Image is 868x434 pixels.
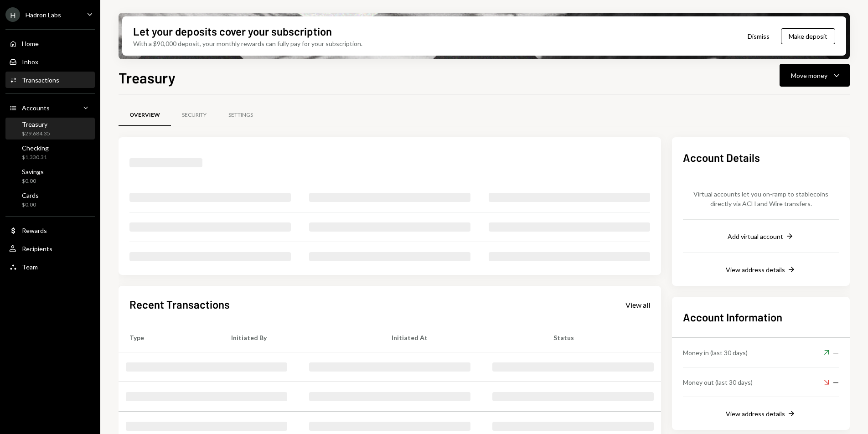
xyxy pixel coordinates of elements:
[726,410,785,418] div: View address details
[5,165,95,187] a: Savings$0.00
[728,232,783,240] div: Add virtual account
[728,232,794,242] button: Add virtual account
[824,347,839,358] div: —
[5,118,95,139] a: Treasury$29,684.35
[683,310,839,325] h2: Account Information
[780,64,850,87] button: Move money
[683,377,753,387] div: Money out (last 30 days)
[22,58,38,66] div: Inbox
[5,7,20,22] div: H
[736,26,781,47] button: Dismiss
[381,323,542,352] th: Initiated At
[22,76,59,84] div: Transactions
[171,103,217,127] a: Security
[22,168,44,176] div: Savings
[683,150,839,165] h2: Account Details
[22,130,50,138] div: $29,684.35
[217,103,264,127] a: Settings
[5,240,95,257] a: Recipients
[5,53,95,70] a: Inbox
[781,28,835,44] button: Make deposit
[542,323,661,352] th: Status
[683,189,839,208] div: Virtual accounts let you on-ramp to stablecoins directly via ACH and Wire transfers.
[22,120,50,128] div: Treasury
[119,323,220,352] th: Type
[726,409,796,419] button: View address details
[182,111,207,119] div: Security
[5,189,95,211] a: Cards$0.00
[22,245,52,253] div: Recipients
[5,258,95,275] a: Team
[22,201,39,209] div: $0.00
[5,99,95,116] a: Accounts
[625,300,650,310] div: View all
[726,265,796,275] button: View address details
[26,11,61,19] div: Hadron Labs
[22,263,38,271] div: Team
[129,111,160,119] div: Overview
[824,377,839,387] div: —
[133,39,362,48] div: With a $90,000 deposit, your monthly rewards can fully pay for your subscription.
[22,40,39,47] div: Home
[129,297,230,312] h2: Recent Transactions
[22,144,49,152] div: Checking
[228,111,253,119] div: Settings
[22,177,44,185] div: $0.00
[22,227,47,234] div: Rewards
[625,300,650,310] a: View all
[5,72,95,88] a: Transactions
[22,104,50,112] div: Accounts
[5,35,95,52] a: Home
[5,141,95,163] a: Checking$1,330.31
[220,323,381,352] th: Initiated By
[22,154,49,161] div: $1,330.31
[119,68,176,87] h1: Treasury
[133,24,332,39] div: Let your deposits cover your subscription
[791,71,827,80] div: Move money
[5,222,95,238] a: Rewards
[683,348,748,357] div: Money in (last 30 days)
[119,103,171,127] a: Overview
[22,191,39,199] div: Cards
[726,266,785,274] div: View address details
